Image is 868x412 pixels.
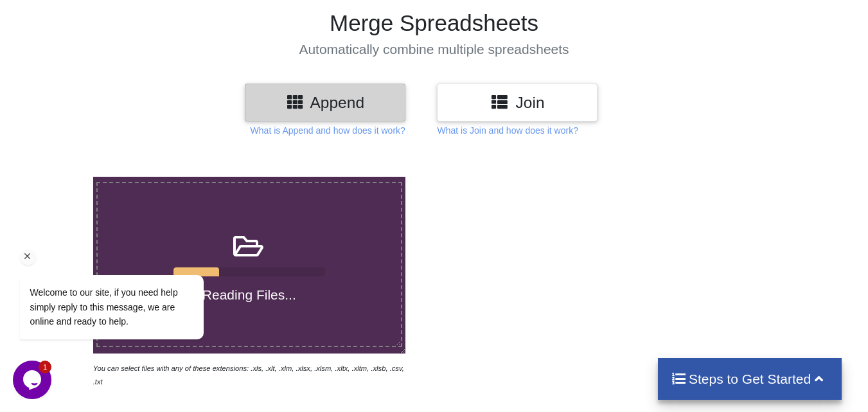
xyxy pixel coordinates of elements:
[93,364,404,386] i: You can select files with any of these extensions: .xls, .xlt, .xlm, .xlsx, .xlsm, .xltx, .xltm, ...
[254,93,396,112] h3: Append
[447,93,588,112] h3: Join
[671,371,829,387] h4: Steps to Get Started
[251,124,405,137] p: What is Append and how does it work?
[98,287,401,303] h4: Reading Files...
[13,361,54,399] iframe: chat widget
[437,124,578,137] p: What is Join and how does it work?
[13,159,244,354] iframe: chat widget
